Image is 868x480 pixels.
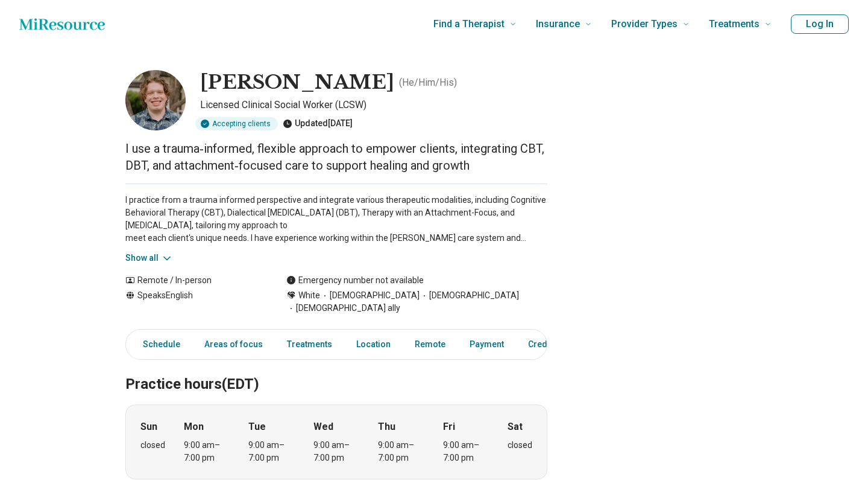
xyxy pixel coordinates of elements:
[508,439,532,452] div: closed
[125,289,262,315] div: Speaks English
[349,332,398,357] a: Location
[125,70,186,130] img: Elijah Davis, Licensed Clinical Social Worker (LCSW)
[399,75,457,90] p: ( He/Him/His )
[378,420,395,434] strong: Thu
[140,439,165,452] div: closed
[286,302,400,315] span: [DEMOGRAPHIC_DATA] ally
[283,117,353,130] div: Updated [DATE]
[125,252,173,264] button: Show all
[125,274,262,287] div: Remote / In-person
[420,289,519,302] span: [DEMOGRAPHIC_DATA]
[320,289,420,302] span: [DEMOGRAPHIC_DATA]
[140,420,157,434] strong: Sun
[184,439,230,464] div: 9:00 am – 7:00 pm
[184,420,204,434] strong: Mon
[462,332,511,357] a: Payment
[313,439,360,464] div: 9:00 am – 7:00 pm
[197,332,270,357] a: Areas of focus
[280,332,339,357] a: Treatments
[286,274,424,287] div: Emergency number not available
[709,16,759,33] span: Treatments
[378,439,424,464] div: 9:00 am – 7:00 pm
[248,420,266,434] strong: Tue
[125,140,547,174] p: I use a trauma‑informed, flexible approach to empower clients, integrating CBT, DBT, and attachme...
[791,14,849,34] button: Log In
[125,345,547,395] h2: Practice hours (EDT)
[611,16,678,33] span: Provider Types
[443,439,489,464] div: 9:00 am – 7:00 pm
[248,439,295,464] div: 9:00 am – 7:00 pm
[19,12,105,36] a: Home page
[298,289,320,302] span: White
[195,117,278,130] div: Accepting clients
[200,70,394,95] h1: [PERSON_NAME]
[128,332,187,357] a: Schedule
[407,332,453,357] a: Remote
[125,405,547,479] div: When does the program meet?
[433,16,505,33] span: Find a Therapist
[443,420,455,434] strong: Fri
[125,194,547,245] p: I practice from a trauma informed perspective and integrate various therapeutic modalities, inclu...
[536,16,580,33] span: Insurance
[508,420,523,434] strong: Sat
[521,332,581,357] a: Credentials
[313,420,333,434] strong: Wed
[200,98,547,112] p: Licensed Clinical Social Worker (LCSW)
